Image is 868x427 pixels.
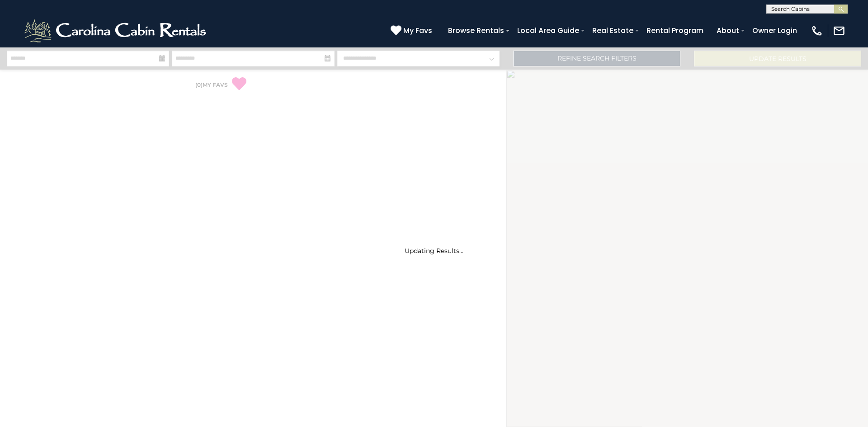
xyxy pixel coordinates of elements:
a: Rental Program [642,23,708,38]
a: Local Area Guide [513,23,584,38]
span: My Favs [403,25,432,36]
img: mail-regular-white.png [833,24,845,37]
a: Owner Login [748,23,802,38]
a: Browse Rentals [443,23,509,38]
img: White-1-2.png [23,17,210,44]
img: phone-regular-white.png [811,24,823,37]
a: Real Estate [588,23,638,38]
a: About [712,23,744,38]
a: My Favs [391,25,434,37]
